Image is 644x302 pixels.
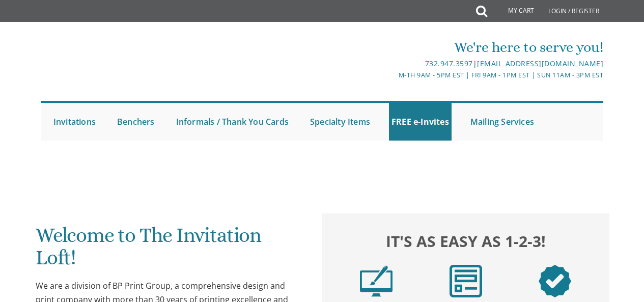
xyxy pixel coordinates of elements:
div: M-Th 9am - 5pm EST | Fri 9am - 1pm EST | Sun 11am - 3pm EST [229,70,603,80]
h1: Welcome to The Invitation Loft! [36,224,304,277]
div: | [229,58,603,70]
img: step1.png [360,265,393,297]
h2: It's as easy as 1-2-3! [331,230,600,252]
img: step2.png [450,265,482,297]
img: step3.png [539,265,571,297]
a: Invitations [51,103,98,141]
a: Specialty Items [307,103,373,141]
a: My Cart [486,1,541,21]
a: FREE e-Invites [389,103,452,141]
a: 732.947.3597 [425,59,473,68]
a: [EMAIL_ADDRESS][DOMAIN_NAME] [477,59,603,68]
a: Informals / Thank You Cards [174,103,291,141]
a: Mailing Services [468,103,537,141]
a: Benchers [115,103,157,141]
div: We're here to serve you! [229,37,603,58]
